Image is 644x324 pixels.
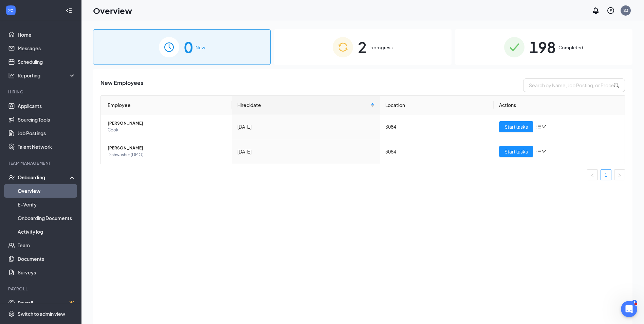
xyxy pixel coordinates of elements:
span: 2 [358,35,367,59]
div: S3 [623,7,628,13]
th: Actions [494,96,625,114]
span: 0 [184,35,193,59]
svg: WorkstreamLogo [7,7,14,14]
a: Onboarding Documents [18,211,76,225]
td: 3084 [380,114,494,139]
div: 8 [632,300,637,306]
span: bars [536,149,541,154]
a: Messages [18,41,76,55]
span: In progress [369,44,393,51]
span: [PERSON_NAME] [108,120,226,127]
span: Cook [108,127,226,133]
div: [DATE] [237,148,374,155]
div: Onboarding [18,174,70,181]
th: Location [380,96,494,114]
a: Applicants [18,99,76,113]
span: New Employees [100,78,143,92]
li: 1 [601,169,611,180]
a: Home [18,28,76,41]
span: down [541,149,546,154]
th: Employee [101,96,232,114]
a: Documents [18,252,76,266]
iframe: Intercom live chat [621,301,637,317]
a: Talent Network [18,140,76,154]
input: Search by Name, Job Posting, or Process [523,78,625,92]
a: Overview [18,184,76,198]
li: Previous Page [587,169,598,180]
span: [PERSON_NAME] [108,145,226,151]
button: Start tasks [499,146,533,157]
a: E-Verify [18,198,76,211]
span: New [196,44,205,51]
button: right [614,169,625,180]
svg: Notifications [592,6,600,15]
a: Scheduling [18,55,76,69]
svg: QuestionInfo [607,6,615,15]
span: Start tasks [504,148,528,155]
button: left [587,169,598,180]
a: Surveys [18,266,76,279]
button: Start tasks [499,121,533,132]
a: 1 [601,170,611,180]
div: Hiring [8,89,74,95]
span: bars [536,124,541,129]
svg: Analysis [8,72,15,79]
li: Next Page [614,169,625,180]
svg: Collapse [66,7,72,14]
a: Activity log [18,225,76,238]
span: Hired date [237,101,369,109]
a: Team [18,238,76,252]
svg: UserCheck [8,174,15,181]
td: 3084 [380,139,494,164]
div: Switch to admin view [18,310,65,317]
svg: Settings [8,310,15,317]
span: Completed [558,44,583,51]
span: Dishwasher (DMO) [108,151,226,158]
span: 198 [529,35,556,59]
a: PayrollCrown [18,296,76,310]
div: Payroll [8,286,74,292]
div: Team Management [8,160,74,166]
span: Start tasks [504,123,528,130]
a: Job Postings [18,126,76,140]
div: Reporting [18,72,76,79]
div: [DATE] [237,123,374,130]
span: down [541,124,546,129]
span: right [618,173,622,177]
a: Sourcing Tools [18,113,76,126]
span: left [590,173,594,177]
h1: Overview [93,5,132,16]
